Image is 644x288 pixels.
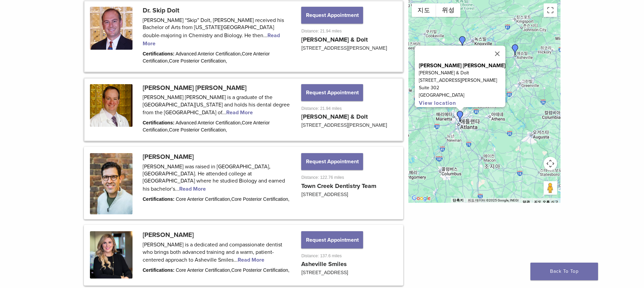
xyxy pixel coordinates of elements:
[453,198,464,203] button: 단축키
[544,157,557,170] button: 지도 카메라 컨트롤
[419,69,505,77] p: [PERSON_NAME] & Dolt
[510,44,521,55] div: Dr. Rebekkah Merrell
[301,153,363,170] button: Request Appointment
[410,194,432,203] a: Google 지도에서 이 지역 열기(새 창으로 열림)
[436,3,460,17] button: 위성 이미지 보기
[544,3,557,17] button: 전체 화면보기로 전환
[523,200,530,204] a: 약관(새 탭에서 열기)
[301,231,363,248] button: Request Appointment
[301,7,363,24] button: Request Appointment
[455,111,466,122] div: Dr. Harris Siegel
[412,3,436,17] button: 거리 지도 보기
[457,36,468,47] div: Dr. Jeffrey Beeler
[534,200,558,204] a: 지도 오류 신고
[410,194,432,203] img: Google
[301,84,363,101] button: Request Appointment
[419,92,505,99] p: [GEOGRAPHIC_DATA]
[419,62,505,69] p: [PERSON_NAME] [PERSON_NAME]
[419,77,505,84] p: [STREET_ADDRESS][PERSON_NAME]
[530,263,598,280] a: Back To Top
[419,84,505,92] p: Suite 302
[544,181,557,195] button: 스트리트 뷰를 열려면 페그맨을 지도로 드래그하세요.
[468,198,519,202] span: 지도 데이터 ©2025 Google, INEGI
[489,46,505,62] button: 닫기
[419,100,456,106] a: View location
